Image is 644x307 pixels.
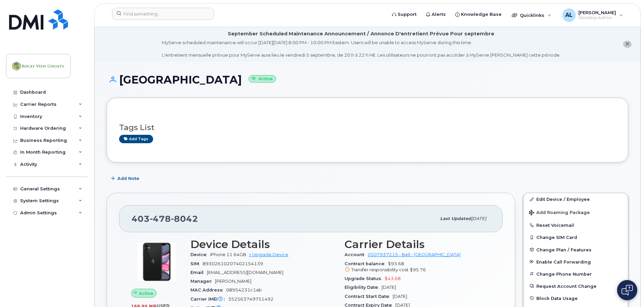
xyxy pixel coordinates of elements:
span: 08954231c1ab [226,287,262,293]
span: Account [345,252,368,257]
span: 352563749751492 [228,297,274,302]
span: 8042 [171,214,198,224]
span: 89302610207402154139 [203,261,263,266]
span: $95.76 [410,267,426,272]
button: Change Phone Number [524,268,628,280]
a: Edit Device / Employee [524,193,628,205]
span: Active [139,290,153,297]
span: 478 [150,214,171,224]
span: Device [190,252,210,257]
span: [DATE] [471,216,486,221]
h3: Tags List [119,123,616,132]
h1: [GEOGRAPHIC_DATA] [107,74,628,86]
span: Last updated [440,216,471,221]
span: Enable Call Forwarding [536,259,591,264]
span: $93.68 [345,261,491,273]
span: Upgrade Status [345,276,385,281]
span: iPhone 11 64GB [210,252,246,257]
div: MyServe scheduled maintenance will occur [DATE][DATE] 8:00 PM - 10:00 PM Eastern. Users will be u... [162,39,561,58]
span: Add Note [117,175,139,182]
span: SIM [190,261,203,266]
span: $43.68 [385,276,401,281]
a: Add tags [119,135,153,143]
span: 403 [132,214,198,224]
button: Enable Call Forwarding [524,256,628,268]
span: Manager [190,279,215,284]
img: Open chat [621,285,633,296]
span: [DATE] [393,294,407,299]
span: Eligibility Date [345,285,382,290]
span: Carrier IMEI [190,297,228,302]
button: Change Plan / Features [524,244,628,256]
button: Block Data Usage [524,292,628,304]
div: September Scheduled Maintenance Announcement / Annonce D'entretient Prévue Pour septembre [228,30,494,37]
span: [EMAIL_ADDRESS][DOMAIN_NAME] [207,270,283,275]
small: Active [249,75,276,83]
span: Change Plan / Features [536,247,592,252]
button: Request Account Change [524,280,628,292]
h3: Carrier Details [345,238,491,250]
img: iPhone_11.jpg [137,242,177,282]
button: Add Roaming Package [524,205,628,219]
button: Change SIM Card [524,231,628,243]
button: Add Note [107,173,145,185]
span: [DATE] [382,285,396,290]
button: close notification [623,41,632,48]
h3: Device Details [190,238,336,250]
span: Contract Start Date [345,294,393,299]
span: MAC Address [190,287,226,293]
a: 0507937215 - Bell - [GEOGRAPHIC_DATA] [368,252,461,257]
span: [PERSON_NAME] [215,279,251,284]
span: Add Roaming Package [529,210,590,216]
button: Reset Voicemail [524,219,628,231]
span: Email [190,270,207,275]
a: + Upgrade Device [249,252,288,257]
span: Contract balance [345,261,388,266]
span: Transfer responsibility cost [351,267,408,272]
